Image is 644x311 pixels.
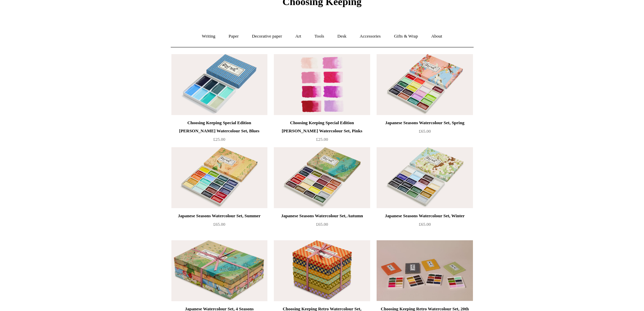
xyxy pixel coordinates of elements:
[289,27,307,45] a: Art
[388,27,424,45] a: Gifts & Wrap
[419,129,431,134] span: £65.00
[377,54,473,115] a: Japanese Seasons Watercolour Set, Spring Japanese Seasons Watercolour Set, Spring
[171,119,267,147] a: Choosing Keeping Special Edition [PERSON_NAME] Watercolour Set, Blues £25.00
[282,1,361,6] a: Choosing Keeping
[377,240,473,301] img: Choosing Keeping Retro Watercolour Set, 20th Century Part I
[378,119,471,127] div: Japanese Seasons Watercolour Set, Spring
[316,222,328,227] span: £65.00
[377,119,473,147] a: Japanese Seasons Watercolour Set, Spring £65.00
[213,222,225,227] span: £65.00
[274,240,370,301] a: Choosing Keeping Retro Watercolour Set, Decades Collection Choosing Keeping Retro Watercolour Set...
[331,27,353,45] a: Desk
[274,240,370,301] img: Choosing Keeping Retro Watercolour Set, Decades Collection
[276,212,368,220] div: Japanese Seasons Watercolour Set, Autumn
[222,27,245,45] a: Paper
[274,212,370,240] a: Japanese Seasons Watercolour Set, Autumn £65.00
[171,147,267,208] img: Japanese Seasons Watercolour Set, Summer
[173,119,266,135] div: Choosing Keeping Special Edition [PERSON_NAME] Watercolour Set, Blues
[377,147,473,208] a: Japanese Seasons Watercolour Set, Winter Japanese Seasons Watercolour Set, Winter
[378,212,471,220] div: Japanese Seasons Watercolour Set, Winter
[274,119,370,147] a: Choosing Keeping Special Edition [PERSON_NAME] Watercolour Set, Pinks £25.00
[316,137,328,142] span: £25.00
[274,54,370,115] a: Choosing Keeping Special Edition Marie-Antoinette Watercolour Set, Pinks Choosing Keeping Special...
[377,54,473,115] img: Japanese Seasons Watercolour Set, Spring
[274,147,370,208] img: Japanese Seasons Watercolour Set, Autumn
[425,27,448,45] a: About
[171,54,267,115] a: Choosing Keeping Special Edition Marie-Antoinette Watercolour Set, Blues Choosing Keeping Special...
[171,212,267,240] a: Japanese Seasons Watercolour Set, Summer £65.00
[274,147,370,208] a: Japanese Seasons Watercolour Set, Autumn Japanese Seasons Watercolour Set, Autumn
[276,119,368,135] div: Choosing Keeping Special Edition [PERSON_NAME] Watercolour Set, Pinks
[377,147,473,208] img: Japanese Seasons Watercolour Set, Winter
[354,27,387,45] a: Accessories
[274,54,370,115] img: Choosing Keeping Special Edition Marie-Antoinette Watercolour Set, Pinks
[377,240,473,301] a: Choosing Keeping Retro Watercolour Set, 20th Century Part I Choosing Keeping Retro Watercolour Se...
[419,222,431,227] span: £65.00
[196,27,221,45] a: Writing
[213,137,225,142] span: £25.00
[377,212,473,240] a: Japanese Seasons Watercolour Set, Winter £65.00
[308,27,330,45] a: Tools
[171,54,267,115] img: Choosing Keeping Special Edition Marie-Antoinette Watercolour Set, Blues
[246,27,288,45] a: Decorative paper
[171,147,267,208] a: Japanese Seasons Watercolour Set, Summer Japanese Seasons Watercolour Set, Summer
[173,212,266,220] div: Japanese Seasons Watercolour Set, Summer
[171,240,267,301] img: Japanese Watercolour Set, 4 Seasons
[171,240,267,301] a: Japanese Watercolour Set, 4 Seasons Japanese Watercolour Set, 4 Seasons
